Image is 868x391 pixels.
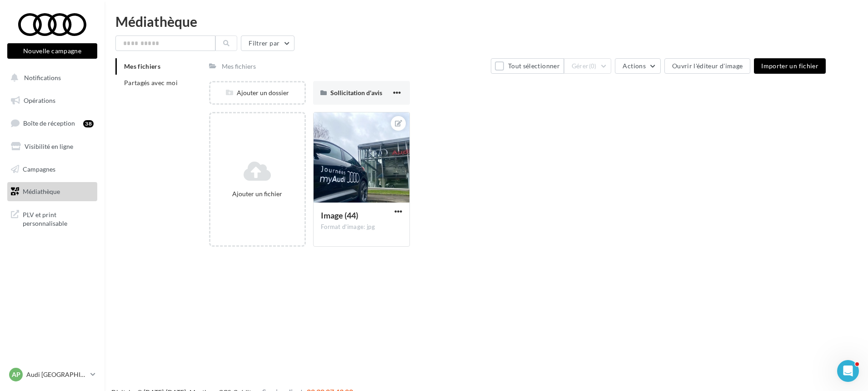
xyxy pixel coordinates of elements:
button: Tout sélectionner [491,58,564,74]
a: PLV et print personnalisable [5,205,99,232]
span: (0) [589,62,597,70]
button: Ouvrir l'éditeur d'image [664,58,750,74]
a: Campagnes [5,160,99,179]
div: Ajouter un dossier [210,88,304,97]
span: Image (44) [321,210,358,220]
span: Visibilité en ligne [25,142,73,150]
div: Format d'image: jpg [321,223,402,231]
button: Filtrer par [241,36,294,51]
div: Mes fichiers [222,62,256,71]
div: Ajouter un fichier [214,189,301,198]
a: Médiathèque [5,182,99,201]
span: Importer un fichier [761,62,818,70]
span: Opérations [24,96,55,104]
iframe: Intercom live chat [837,360,859,382]
span: AP [12,370,20,379]
a: AP Audi [GEOGRAPHIC_DATA] [7,366,97,383]
span: Mes fichiers [124,62,160,70]
span: Partagés avec moi [124,79,178,86]
a: Opérations [5,91,99,110]
div: 38 [83,120,94,127]
span: Boîte de réception [23,119,75,127]
button: Gérer(0) [564,58,612,74]
button: Notifications [5,68,95,87]
span: Campagnes [23,165,55,173]
span: Notifications [24,74,61,81]
p: Audi [GEOGRAPHIC_DATA] [26,370,87,379]
span: Sollicitation d'avis [330,89,382,96]
span: Actions [623,62,645,70]
button: Nouvelle campagne [7,43,97,59]
button: Importer un fichier [754,58,826,74]
span: PLV et print personnalisable [23,208,94,228]
a: Boîte de réception38 [5,113,99,133]
a: Visibilité en ligne [5,137,99,156]
span: Médiathèque [23,188,60,195]
button: Actions [615,58,660,74]
div: Médiathèque [115,15,857,28]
